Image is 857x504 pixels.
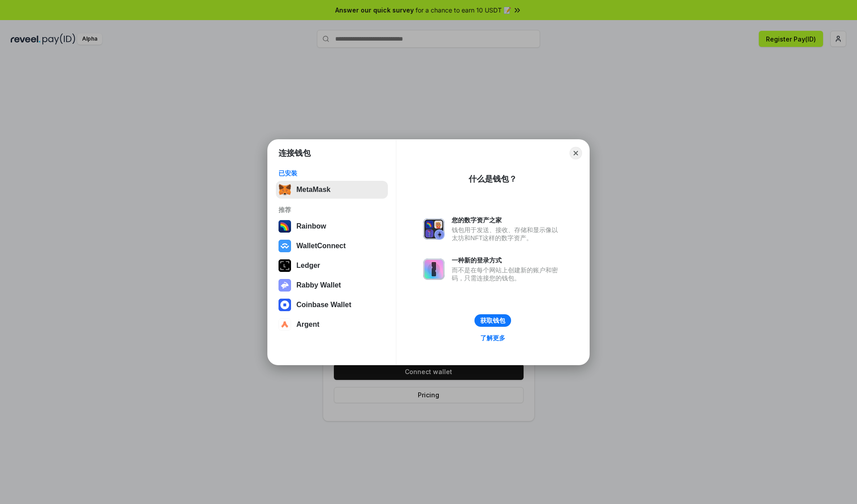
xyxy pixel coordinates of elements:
[423,218,445,240] img: svg+xml,%3Csvg%20xmlns%3D%22http%3A%2F%2Fwww.w3.org%2F2000%2Fsvg%22%20fill%3D%22none%22%20viewBox...
[452,216,562,224] div: 您的数字资产之家
[296,242,346,250] div: WalletConnect
[279,183,291,196] img: svg+xml,%3Csvg%20fill%3D%22none%22%20height%3D%2233%22%20viewBox%3D%220%200%2035%2033%22%20width%...
[276,181,388,199] button: MetaMask
[480,334,505,342] div: 了解更多
[279,299,291,311] img: svg+xml,%3Csvg%20width%3D%2228%22%20height%3D%2228%22%20viewBox%3D%220%200%2028%2028%22%20fill%3D...
[276,316,388,333] button: Argent
[279,169,385,177] div: 已安装
[279,206,385,214] div: 推荐
[480,317,505,325] div: 获取钱包
[296,186,330,194] div: MetaMask
[276,296,388,314] button: Coinbase Wallet
[279,240,291,252] img: svg+xml,%3Csvg%20width%3D%2228%22%20height%3D%2228%22%20viewBox%3D%220%200%2028%2028%22%20fill%3D...
[296,321,320,329] div: Argent
[452,266,562,282] div: 而不是在每个网站上创建新的账户和密码，只需连接您的钱包。
[474,314,511,327] button: 获取钱包
[279,220,291,233] img: svg+xml,%3Csvg%20width%3D%22120%22%20height%3D%22120%22%20viewBox%3D%220%200%20120%20120%22%20fil...
[452,256,562,264] div: 一种新的登录方式
[296,281,341,289] div: Rabby Wallet
[276,237,388,255] button: WalletConnect
[469,174,517,184] div: 什么是钱包？
[276,217,388,235] button: Rainbow
[276,257,388,275] button: Ledger
[452,226,562,242] div: 钱包用于发送、接收、存储和显示像以太坊和NFT这样的数字资产。
[279,148,311,158] h1: 连接钱包
[296,262,320,270] div: Ledger
[475,332,511,344] a: 了解更多
[423,258,445,280] img: svg+xml,%3Csvg%20xmlns%3D%22http%3A%2F%2Fwww.w3.org%2F2000%2Fsvg%22%20fill%3D%22none%22%20viewBox...
[276,276,388,294] button: Rabby Wallet
[279,318,291,331] img: svg+xml,%3Csvg%20width%3D%2228%22%20height%3D%2228%22%20viewBox%3D%220%200%2028%2028%22%20fill%3D...
[296,301,351,309] div: Coinbase Wallet
[570,147,582,159] button: Close
[296,222,326,230] div: Rainbow
[279,259,291,272] img: svg+xml,%3Csvg%20xmlns%3D%22http%3A%2F%2Fwww.w3.org%2F2000%2Fsvg%22%20width%3D%2228%22%20height%3...
[279,279,291,292] img: svg+xml,%3Csvg%20xmlns%3D%22http%3A%2F%2Fwww.w3.org%2F2000%2Fsvg%22%20fill%3D%22none%22%20viewBox...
